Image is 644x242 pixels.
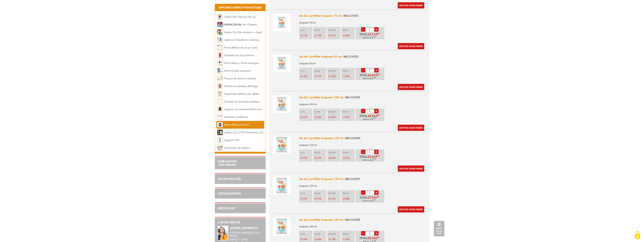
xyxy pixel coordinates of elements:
span: Réf.214303 [345,95,360,99]
span: 11,96 [342,75,348,78]
a: + [374,68,379,72]
a: Ajouter à mon panier [398,84,424,90]
span: 22,42 [368,155,375,158]
p: 6 à 19 [314,110,326,113]
span: 17,56 [314,115,320,119]
p: 50 et + [342,192,355,195]
p: € [342,34,355,37]
a: Supports PLV [224,138,239,142]
p: 1 à 5 [300,70,312,72]
p: € [342,238,355,241]
a: Ajouter à mon panier [398,43,424,49]
img: Cadres LED & PLV lumineuses LED [217,130,223,135]
span: 27,53 [300,197,306,200]
p: € [328,34,341,37]
sup: TTC [373,36,376,38]
sup: HT [377,32,379,35]
span: 29,34 [300,238,306,241]
a: + [374,27,379,32]
span: 12,34 [314,34,320,37]
span: 26,90 [367,159,372,162]
img: Porte-menus / Porte-messages [217,60,223,66]
img: Porte-affiches de sol sur pied [217,45,223,50]
a: Cadres et Présentoirs Extérieur [224,38,260,42]
a: Affichage Cadres et Signalétique [219,6,262,9]
p: 1 à 5 [300,192,312,195]
span: € [375,114,377,117]
p: Longueur 100 cm [299,100,426,106]
p: Longueur 140 cm [299,223,426,228]
a: Porte-affiches muraux [224,123,249,126]
p: € [314,116,326,118]
span: 18,16 [328,156,334,159]
p: € [314,238,326,241]
img: widget-service.jpg [218,226,228,240]
p: Total [357,33,384,39]
p: € [328,197,341,200]
span: Réf.214302 [344,55,359,58]
sup: HT [377,114,379,116]
p: Longueur 130 cm [299,182,426,187]
p: 50 et + [342,29,355,31]
p: € [300,75,312,78]
img: Jeu de 2 profilés longueur 100 cm [273,95,290,113]
span: Réf.214301 [344,14,359,17]
span: 10,00 [342,34,348,37]
sup: HT [377,195,379,198]
span: Réf.214308 [345,218,360,222]
span: 24,79 [314,197,320,200]
img: Vitrines et tableaux affichage [217,83,223,89]
span: 16,35 [342,156,348,159]
span: 13,72 [300,34,306,37]
span: Réf.214307 [345,177,360,181]
a: DESTOCKAGE [218,206,235,210]
p: 20 à 49 [328,70,341,72]
div: Jeu de 2 profilés longueur 70 cm - [299,14,426,18]
img: Cadres Deco Muraux Alu ou Bois [217,14,223,20]
p: € [328,75,341,78]
p: 50 et + [342,151,355,154]
a: - [361,231,365,235]
span: 19,51 [368,114,375,117]
sup: HT [377,236,379,239]
img: Cookies (modal window) [633,231,642,240]
sup: HT [377,155,379,157]
p: € [342,157,355,159]
sup: TTC [373,240,376,242]
a: Plaques de porte et murales [224,77,256,80]
a: Porte-menus / Porte-messages [224,61,259,65]
img: Cimaises et Accroches tableaux [217,99,223,104]
span: € [375,33,377,36]
p: Total [357,196,384,203]
sup: TTC [373,158,376,160]
img: Jeu de 2 profilés longueur 120 cm [273,136,290,154]
p: € [342,75,355,78]
p: € [328,238,341,241]
span: 23,76 [328,238,334,241]
span: 29,34 [368,237,375,240]
a: Suspension affiches par câbles [224,92,259,96]
span: € [375,74,377,77]
a: Cadres LED & PLV lumineuses LED [224,131,264,134]
a: Vitrines et tableaux affichage [224,84,258,88]
span: 16,46 [367,36,372,39]
span: Réf.214304 [345,136,360,140]
span: 21,45 [342,238,348,241]
strong: [PHONE_NUMBER] 03 [230,226,258,230]
p: Longueur 70 cm [299,19,426,24]
p: € [300,116,312,118]
a: Chevalets et stop trottoirs [224,54,254,57]
a: Cimaises et Accroches tableaux [224,100,260,103]
p: Total [357,155,384,162]
span: 26,40 [314,238,320,241]
span: Soit € [363,36,376,39]
p: 1 à 5 [300,110,312,113]
p: € [314,197,326,200]
p: 20 à 49 [328,29,341,31]
img: Chevalets et stop trottoirs [217,52,223,58]
span: 20,08 [342,197,348,200]
p: 6 à 19 [314,151,326,154]
img: Accessoires de fixation [217,145,223,151]
p: 6 à 19 [314,70,326,72]
p: € [342,197,355,200]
